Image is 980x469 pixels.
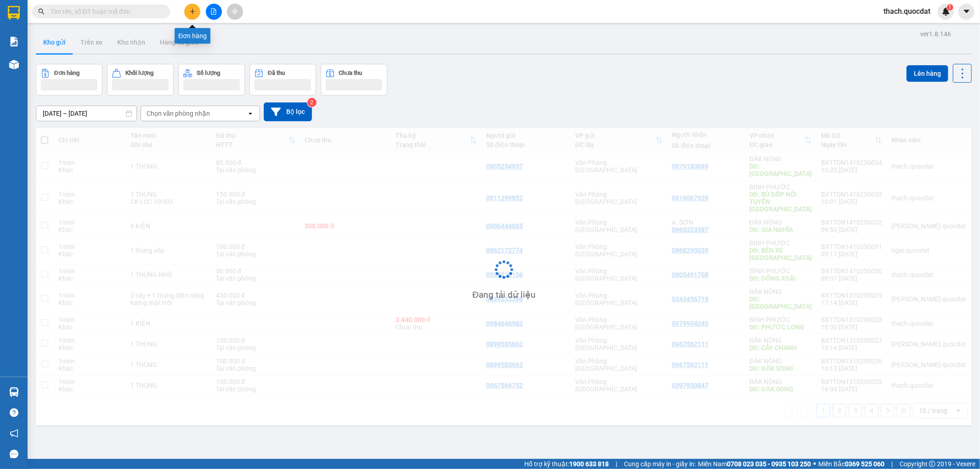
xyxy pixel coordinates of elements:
[73,31,110,53] button: Trên xe
[38,8,45,15] span: search
[107,64,174,96] button: Khối lượng
[178,64,245,96] button: Số lượng
[153,31,206,53] button: Hàng đã giao
[624,459,696,469] span: Cung cấp máy in - giấy in:
[876,6,938,17] span: thach.quocdat
[9,387,19,397] img: warehouse-icon
[184,4,200,20] button: plus
[206,4,222,20] button: file-add
[197,70,220,76] div: Số lượng
[232,8,238,15] span: aim
[227,4,243,20] button: aim
[947,4,953,11] sup: 1
[321,64,387,96] button: Chưa thu
[189,8,196,15] span: plus
[948,4,952,11] span: 1
[36,31,73,53] button: Kho gửi
[906,65,948,82] button: Lên hàng
[891,459,893,469] span: |
[264,102,312,121] button: Bộ lọc
[307,98,317,107] sup: 2
[36,106,136,121] input: Select a date range.
[69,40,96,57] span: 0906 477 911
[339,70,363,76] div: Chưa thu
[9,60,19,69] img: warehouse-icon
[4,40,68,72] img: logo
[97,62,176,71] span: BXTTDN1410250035
[10,408,18,417] span: question-circle
[569,460,609,468] strong: 1900 633 818
[698,459,811,469] span: Miền Nam
[963,7,971,16] span: caret-down
[929,461,935,467] span: copyright
[10,450,18,458] span: message
[36,64,102,96] button: Đơn hàng
[125,70,153,76] div: Khối lượng
[9,37,19,46] img: solution-icon
[616,459,617,469] span: |
[942,7,950,16] img: icon-new-feature
[110,31,153,53] button: Kho nhận
[813,462,816,466] span: ⚪️
[958,4,974,20] button: caret-down
[54,70,79,76] div: Đơn hàng
[10,429,18,438] span: notification
[845,460,884,468] strong: 0369 525 060
[472,288,535,302] div: Đang tải dữ liệu
[268,70,285,76] div: Đã thu
[249,64,316,96] button: Đã thu
[8,6,20,20] img: logo-vxr
[70,8,96,38] strong: Nhà xe QUỐC ĐẠT
[727,460,811,468] strong: 0708 023 035 - 0935 103 250
[210,8,217,15] span: file-add
[920,29,951,39] div: ver 1.8.146
[147,109,210,118] div: Chọn văn phòng nhận
[51,6,159,17] input: Tìm tên, số ĐT hoặc mã đơn
[69,59,96,89] strong: PHIẾU BIÊN NHẬN
[175,28,210,44] div: Đơn hàng
[818,459,884,469] span: Miền Bắc
[524,459,609,469] span: Hỗ trợ kỹ thuật:
[247,110,254,117] svg: open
